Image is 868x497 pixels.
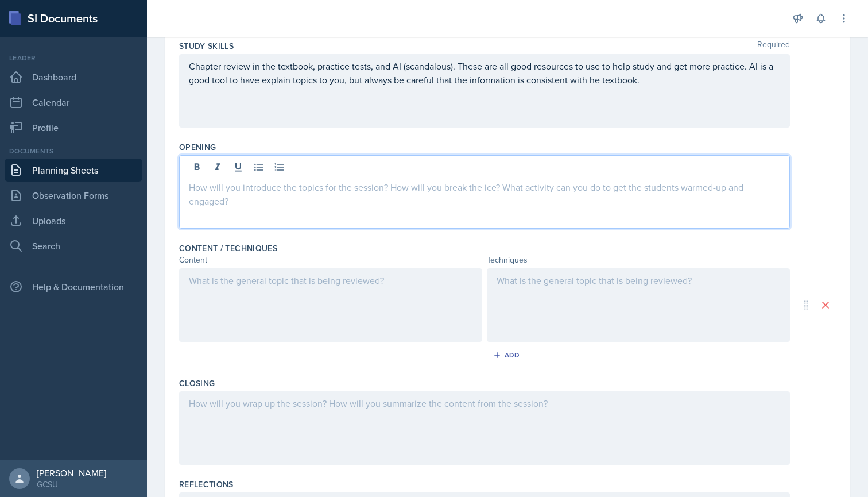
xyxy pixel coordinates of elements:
div: Add [495,350,520,360]
label: Study Skills [179,40,234,52]
a: Profile [5,116,142,139]
div: Documents [5,146,142,156]
div: GCSU [37,479,106,490]
button: Add [489,346,526,364]
p: Chapter review in the textbook, practice tests, and AI (scandalous). These are all good resources... [189,59,780,87]
a: Observation Forms [5,184,142,207]
a: Search [5,234,142,257]
span: Required [757,40,790,52]
div: Leader [5,53,142,63]
label: Reflections [179,479,234,490]
label: Content / Techniques [179,242,277,254]
div: Help & Documentation [5,275,142,298]
a: Uploads [5,209,142,232]
a: Dashboard [5,66,142,88]
a: Calendar [5,91,142,114]
div: Content [179,254,482,266]
a: Planning Sheets [5,159,142,182]
label: Opening [179,141,216,153]
div: [PERSON_NAME] [37,467,106,479]
div: Techniques [487,254,790,266]
label: Closing [179,377,215,389]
